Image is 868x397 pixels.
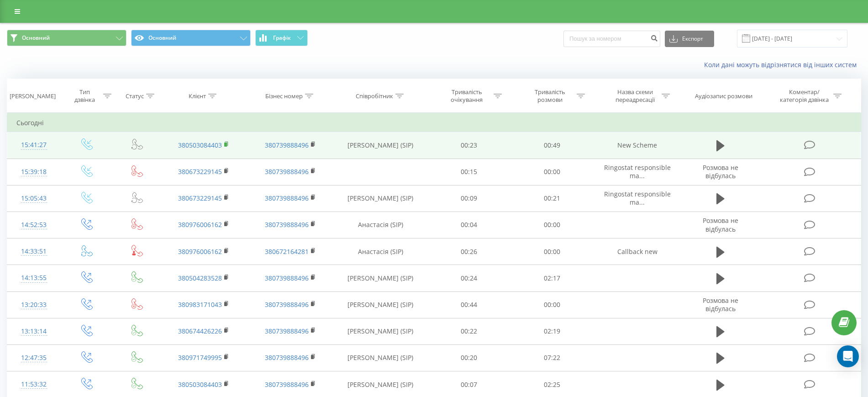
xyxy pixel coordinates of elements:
[510,159,594,185] td: 00:00
[265,194,309,202] a: 380739888496
[510,265,594,291] td: 02:17
[22,34,50,42] span: Основний
[265,220,309,229] a: 380739888496
[665,31,714,47] button: Експорт
[126,92,144,100] div: Статус
[16,216,51,234] div: 14:52:53
[427,265,511,291] td: 00:24
[695,92,752,100] div: Аудіозапис розмови
[16,243,51,260] div: 14:33:51
[604,163,671,180] span: Ringostat responsible ma...
[427,212,511,238] td: 00:04
[334,132,427,159] td: [PERSON_NAME] (SIP)
[178,194,222,202] a: 380673229145
[526,88,574,104] div: Тривалість розмови
[16,376,51,393] div: 11:53:32
[427,132,511,159] td: 00:23
[178,327,222,335] a: 380674426226
[334,318,427,344] td: [PERSON_NAME] (SIP)
[442,88,491,104] div: Тривалість очікування
[16,163,51,181] div: 15:39:18
[178,274,222,282] a: 380504283528
[334,291,427,318] td: [PERSON_NAME] (SIP)
[510,185,594,212] td: 00:21
[178,141,222,149] a: 380503084403
[131,30,251,46] button: Основний
[427,159,511,185] td: 00:15
[334,212,427,238] td: Анастасія (SIP)
[610,88,659,104] div: Назва схеми переадресації
[703,163,738,180] span: Розмова не відбулась
[189,92,206,100] div: Клієнт
[604,190,671,206] span: Ringostat responsible ma...
[16,296,51,314] div: 13:20:33
[255,30,308,46] button: Графік
[778,88,831,104] div: Коментар/категорія дзвінка
[10,92,56,100] div: [PERSON_NAME]
[427,291,511,318] td: 00:44
[703,216,738,233] span: Розмова не відбулась
[427,238,511,265] td: 00:26
[16,136,51,154] div: 15:41:27
[427,318,511,344] td: 00:22
[68,88,101,104] div: Тип дзвінка
[178,220,222,229] a: 380976006162
[334,344,427,371] td: [PERSON_NAME] (SIP)
[178,300,222,309] a: 380983171043
[510,291,594,318] td: 00:00
[356,92,393,100] div: Співробітник
[510,344,594,371] td: 07:22
[16,269,51,287] div: 14:13:55
[703,296,738,313] span: Розмова не відбулась
[178,380,222,389] a: 380503084403
[16,323,51,340] div: 13:13:14
[510,238,594,265] td: 00:00
[16,349,51,367] div: 12:47:35
[265,380,309,389] a: 380739888496
[265,274,309,282] a: 380739888496
[510,212,594,238] td: 00:00
[265,300,309,309] a: 380739888496
[704,60,861,69] a: Коли дані можуть відрізнятися вiд інших систем
[265,353,309,362] a: 380739888496
[265,247,309,256] a: 380672164281
[334,238,427,265] td: Анастасія (SIP)
[265,167,309,176] a: 380739888496
[265,327,309,335] a: 380739888496
[510,132,594,159] td: 00:49
[178,353,222,362] a: 380971749995
[594,132,681,159] td: New Scheme
[16,190,51,207] div: 15:05:43
[273,35,291,41] span: Графік
[265,92,303,100] div: Бізнес номер
[7,114,861,132] td: Сьогодні
[265,141,309,149] a: 380739888496
[594,238,681,265] td: Callback new
[837,345,859,367] div: Open Intercom Messenger
[427,185,511,212] td: 00:09
[563,31,660,47] input: Пошук за номером
[427,344,511,371] td: 00:20
[510,318,594,344] td: 02:19
[334,185,427,212] td: [PERSON_NAME] (SIP)
[334,265,427,291] td: [PERSON_NAME] (SIP)
[7,30,126,46] button: Основний
[178,167,222,176] a: 380673229145
[178,247,222,256] a: 380976006162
